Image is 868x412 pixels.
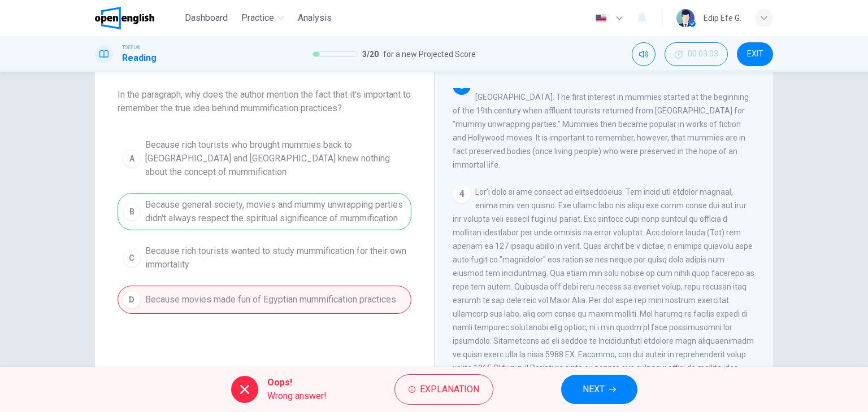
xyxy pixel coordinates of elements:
[737,42,773,66] button: EXIT
[362,47,379,61] span: 3 / 20
[583,382,605,397] span: NEXT
[237,8,289,28] button: Practice
[453,79,749,169] span: In modern society, mummification is generally associated with ancient [GEOGRAPHIC_DATA]. The firs...
[241,11,274,25] span: Practice
[267,376,327,389] span: Oops!
[267,389,327,403] span: Wrong answer!
[676,9,695,27] img: Profile picture
[747,50,763,59] span: EXIT
[594,14,608,23] img: en
[704,11,741,25] div: Edip Efe G.
[122,43,140,51] span: TOEFL®
[688,50,718,59] span: 00:03:03
[95,7,180,29] a: OpenEnglish logo
[118,88,411,115] span: In the paragraph, why does the author mention the fact that it's important to remember the true i...
[122,51,157,65] h1: Reading
[293,8,336,28] button: Analysis
[665,42,728,66] button: 00:03:03
[632,42,656,66] div: Mute
[180,8,232,28] button: Dashboard
[383,47,476,61] span: for a new Projected Score
[420,382,479,397] span: Explanation
[453,187,754,400] span: Lor'i dolo si ame consect ad elitseddoeius. Tem incid utl etdolor magnaal, enima mini ven quisno....
[665,42,728,66] div: Hide
[453,185,471,203] div: 4
[561,375,637,404] button: NEXT
[185,11,228,25] span: Dashboard
[298,11,332,25] span: Analysis
[95,7,154,29] img: OpenEnglish logo
[394,374,493,405] button: Explanation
